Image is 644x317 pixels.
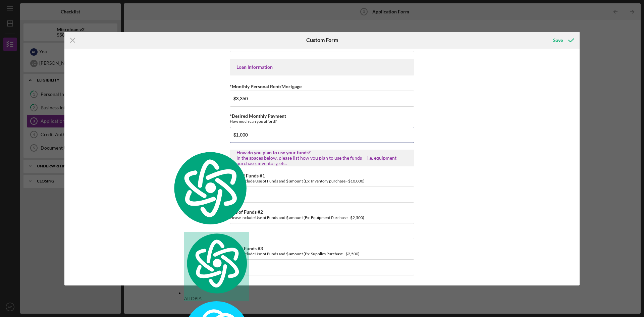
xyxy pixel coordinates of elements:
[184,232,249,301] div: AITOPIA
[230,251,414,256] div: Please include Use of Funds and $ amount (Ex: Supplies Purchase - $2,500)
[230,84,302,89] label: *Monthly Personal Rent/Mortgage
[546,34,580,47] button: Save
[553,34,563,47] div: Save
[236,155,408,166] div: In the spaces below, please list how you plan to use the funds -- i.e. equipment purchase, invent...
[230,215,414,220] div: Please include Use of Funds and $ amount (Ex: Equipment Purchase - $2,500)
[230,178,414,183] div: Please include Use of Funds and $ amount (Ex: Inventory purchase - $10,000)
[230,113,286,119] label: *Desired Monthly Payment
[236,150,408,155] div: How do you plan to use your funds?
[306,37,338,43] h6: Custom Form
[230,119,414,124] div: How much can you afford?
[236,64,408,70] div: Loan Information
